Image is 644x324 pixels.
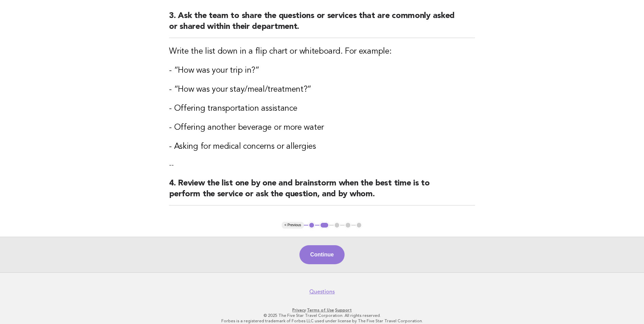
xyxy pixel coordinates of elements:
[114,307,530,313] p: · ·
[169,141,475,152] h3: - Asking for medical concerns or allergies
[319,222,329,229] button: 2
[299,245,345,264] button: Continue
[169,11,475,38] h2: 3. Ask the team to share the questions or services that are commonly asked or shared within their...
[307,308,334,312] a: Terms of Use
[169,122,475,133] h3: - Offering another beverage or more water
[169,84,475,95] h3: - “How was your stay/meal/treatment?”
[335,308,352,312] a: Support
[169,103,475,114] h3: - Offering transportation assistance
[114,313,530,318] p: © 2025 The Five Star Travel Corporation. All rights reserved.
[309,288,335,295] a: Questions
[292,308,306,312] a: Privacy
[308,222,315,229] button: 1
[169,46,475,57] h3: Write the list down in a flip chart or whiteboard. For example:
[114,318,530,324] p: Forbes is a registered trademark of Forbes LLC used under license by The Five Star Travel Corpora...
[169,160,475,170] p: --
[282,222,304,229] button: < Previous
[169,178,475,205] h2: 4. Review the list one by one and brainstorm when the best time is to perform the service or ask ...
[169,65,475,76] h3: - “How was your trip in?”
